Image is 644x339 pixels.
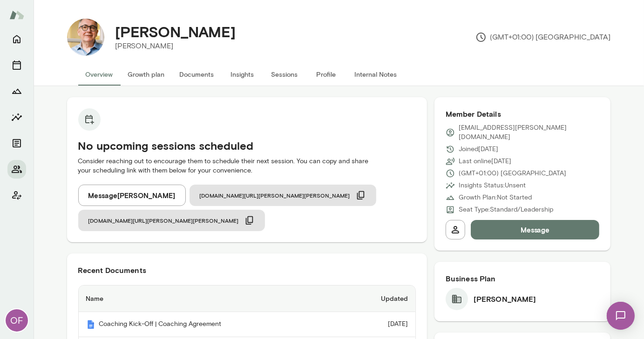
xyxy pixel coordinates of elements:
[446,108,600,120] h6: Member Details
[7,82,26,100] button: Growth Plan
[347,63,405,86] button: Internal Notes
[78,185,186,206] button: Message[PERSON_NAME]
[88,217,239,224] span: [DOMAIN_NAME][URL][PERSON_NAME][PERSON_NAME]
[459,193,532,202] p: Growth Plan: Not Started
[79,312,342,337] th: Coaching Kick-Off | Coaching Agreement
[78,138,416,153] h5: No upcoming sessions scheduled
[86,320,95,329] img: Mento
[305,63,347,86] button: Profile
[78,63,121,86] button: Overview
[474,293,536,305] h6: [PERSON_NAME]
[7,108,26,126] button: Insights
[446,273,600,284] h6: Business Plan
[459,181,526,190] p: Insights Status: Unsent
[190,185,376,206] button: [DOMAIN_NAME][URL][PERSON_NAME][PERSON_NAME]
[222,63,264,86] button: Insights
[115,40,236,52] p: [PERSON_NAME]
[121,63,172,86] button: Growth plan
[342,312,415,337] td: [DATE]
[67,19,104,56] img: Scott Bowie
[475,32,611,43] p: (GMT+01:00) [GEOGRAPHIC_DATA]
[172,63,222,86] button: Documents
[459,157,511,166] p: Last online [DATE]
[115,23,236,40] h4: [PERSON_NAME]
[9,6,24,24] img: Mento
[459,145,498,154] p: Joined [DATE]
[459,123,600,142] p: [EMAIL_ADDRESS][PERSON_NAME][DOMAIN_NAME]
[264,63,305,86] button: Sessions
[7,30,26,48] button: Home
[7,186,26,205] button: Client app
[471,220,600,239] button: Message
[78,157,416,175] p: Consider reaching out to encourage them to schedule their next session. You can copy and share yo...
[6,309,28,332] div: OF
[7,160,26,179] button: Members
[7,134,26,153] button: Documents
[78,265,416,276] h6: Recent Documents
[459,169,566,178] p: (GMT+01:00) [GEOGRAPHIC_DATA]
[78,210,265,231] button: [DOMAIN_NAME][URL][PERSON_NAME][PERSON_NAME]
[79,286,342,312] th: Name
[7,56,26,74] button: Sessions
[200,192,350,199] span: [DOMAIN_NAME][URL][PERSON_NAME][PERSON_NAME]
[342,286,415,312] th: Updated
[459,205,553,214] p: Seat Type: Standard/Leadership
